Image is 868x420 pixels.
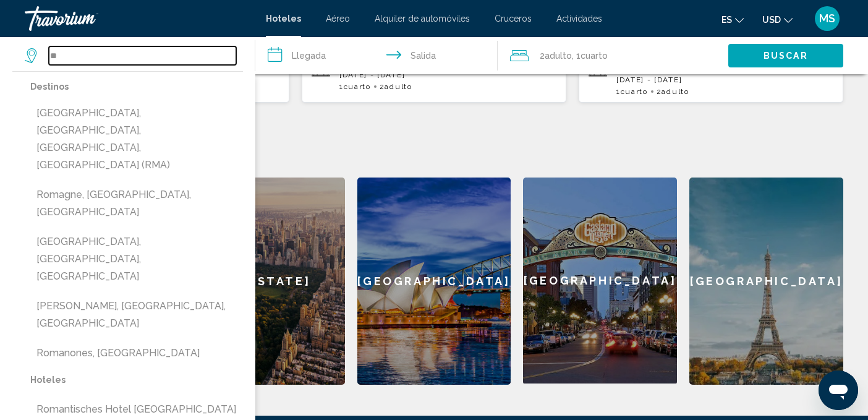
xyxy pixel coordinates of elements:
span: Adulto [662,87,689,96]
button: [GEOGRAPHIC_DATA], [GEOGRAPHIC_DATA], [GEOGRAPHIC_DATA] [30,230,243,288]
a: [US_STATE] [191,178,345,385]
span: , 1 [572,47,608,64]
span: 2 [380,82,412,91]
button: Romanones, [GEOGRAPHIC_DATA] [30,341,243,365]
span: Adulto [545,51,572,61]
a: Actividades [556,14,602,24]
span: es [721,15,732,25]
button: User Menu [811,6,843,32]
a: Cruceros [495,14,532,24]
button: [GEOGRAPHIC_DATA], [GEOGRAPHIC_DATA], [GEOGRAPHIC_DATA], [GEOGRAPHIC_DATA] (RMA) [30,101,243,177]
a: Alquiler de automóviles [375,14,470,24]
a: Hoteles [266,14,301,24]
a: [GEOGRAPHIC_DATA] [523,178,677,385]
p: Hoteles [30,371,243,388]
span: Cuarto [581,51,608,61]
span: 2 [657,87,689,96]
span: Cuarto [621,87,648,96]
a: Aéreo [326,14,350,24]
span: USD [762,15,781,25]
a: [GEOGRAPHIC_DATA] [689,178,843,385]
button: Buscar [728,44,843,67]
h2: Destinos destacados [25,140,843,165]
p: [DATE] - [DATE] [616,75,833,84]
span: Adulto [385,82,412,91]
button: Check in and out dates [255,37,498,74]
button: Romagne, [GEOGRAPHIC_DATA], [GEOGRAPHIC_DATA] [30,183,243,224]
p: Destinos [30,78,243,95]
span: Cuarto [344,82,371,91]
button: [PERSON_NAME], [GEOGRAPHIC_DATA], [GEOGRAPHIC_DATA] [30,294,243,335]
a: [GEOGRAPHIC_DATA] [357,178,511,385]
span: 1 [616,87,648,96]
span: 1 [339,82,371,91]
iframe: Botón para iniciar la ventana de mensajería [819,371,858,410]
span: Buscar [764,51,808,61]
button: Change currency [762,11,793,28]
a: Travorium [25,6,253,31]
div: [GEOGRAPHIC_DATA] [523,178,677,384]
button: Travelers: 2 adults, 0 children [498,37,728,74]
button: Change language [721,11,744,28]
span: MS [819,12,835,25]
span: 2 [540,47,572,64]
